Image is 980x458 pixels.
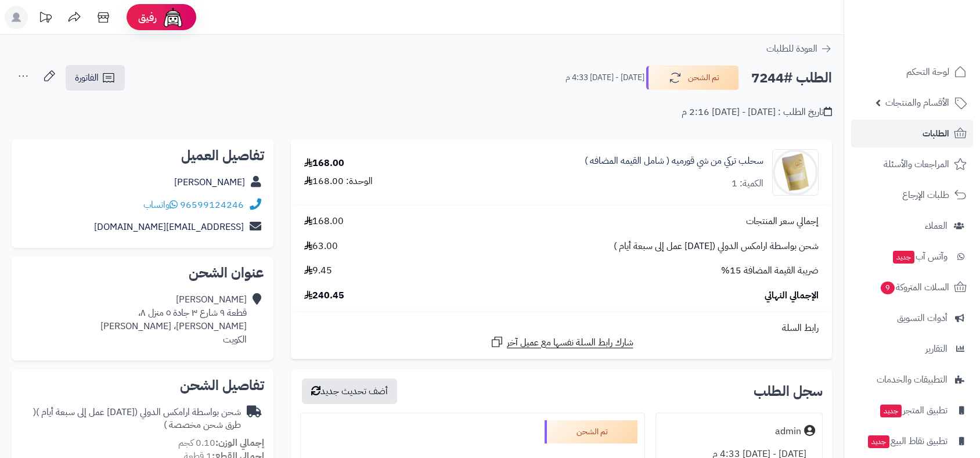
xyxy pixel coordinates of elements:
div: رابط السلة [296,322,827,335]
span: تطبيق المتجر [879,402,947,419]
a: [EMAIL_ADDRESS][DOMAIN_NAME] [94,220,244,234]
a: الطلبات [851,120,973,147]
a: العودة للطلبات [766,42,832,56]
div: الكمية: 1 [732,177,763,190]
small: 0.10 كجم [178,436,264,450]
a: العملاء [851,212,973,240]
span: إجمالي سعر المنتجات [746,215,819,228]
a: تحديثات المنصة [31,6,60,32]
a: تطبيق المتجرجديد [851,396,973,424]
a: تطبيق نقاط البيعجديد [851,427,973,455]
span: التقارير [925,341,947,357]
h2: عنوان الشحن [21,266,264,280]
div: شحن بواسطة ارامكس الدولي ([DATE] عمل إلى سبعة أيام ) [21,406,241,432]
a: الفاتورة [66,65,125,91]
span: ضريبة القيمة المضافة 15% [721,264,819,277]
span: شحن بواسطة ارامكس الدولي ([DATE] عمل إلى سبعة أيام ) [614,240,819,253]
span: 168.00 [304,215,344,228]
span: لوحة التحكم [906,64,949,80]
div: تاريخ الطلب : [DATE] - [DATE] 2:16 م [682,106,832,119]
span: العملاء [925,218,947,234]
a: طلبات الإرجاع [851,181,973,209]
strong: إجمالي الوزن: [215,436,264,450]
a: [PERSON_NAME] [174,175,245,189]
a: لوحة التحكم [851,58,973,86]
span: طلبات الإرجاع [902,187,949,203]
a: شارك رابط السلة نفسها مع عميل آخر [490,335,633,349]
span: العودة للطلبات [766,42,817,56]
span: أدوات التسويق [897,310,947,326]
div: admin [775,425,801,438]
span: السلات المتروكة [880,279,949,295]
span: ( طرق شحن مخصصة ) [33,405,241,432]
span: شارك رابط السلة نفسها مع عميل آخر [507,336,633,349]
h2: الطلب #7244 [751,66,832,90]
h2: تفاصيل الشحن [21,378,264,392]
a: وآتس آبجديد [851,243,973,271]
a: 96599124246 [180,198,244,212]
div: [PERSON_NAME] قطعة ٩ شارع ٣ جادة ٥ منزل ٨، [PERSON_NAME]، [PERSON_NAME] الكويت [100,293,247,346]
span: رفيق [138,10,157,24]
span: الإجمالي النهائي [765,289,819,302]
img: 1740759078-Photoroom_%D9%A2%D9%A0%D9%A2%D9%A5%D9%A0%D9%A2%D9%A2%D9%A8_%D9%A1%D9%A9%D9%A0%D9%A3%D9... [773,149,818,196]
div: الوحدة: 168.00 [304,175,373,188]
a: أدوات التسويق [851,304,973,332]
span: المراجعات والأسئلة [884,156,949,172]
span: الأقسام والمنتجات [885,95,949,111]
div: تم الشحن [545,420,637,443]
span: الفاتورة [75,71,99,85]
span: جديد [893,251,914,264]
small: [DATE] - [DATE] 4:33 م [565,72,644,84]
span: الطلبات [923,125,949,142]
span: وآتس آب [892,248,947,265]
button: تم الشحن [646,66,739,90]
button: أضف تحديث جديد [302,378,397,404]
div: 168.00 [304,157,344,170]
span: 9 [881,282,895,294]
span: 9.45 [304,264,332,277]
a: المراجعات والأسئلة [851,150,973,178]
a: التقارير [851,335,973,363]
h3: سجل الطلب [754,384,823,398]
span: جديد [868,435,889,448]
span: 240.45 [304,289,344,302]
span: 63.00 [304,240,338,253]
span: التطبيقات والخدمات [877,372,947,388]
a: التطبيقات والخدمات [851,366,973,394]
a: سحلب تركي من شي قورميه ( شامل القيمه المضافه ) [585,154,763,168]
span: جديد [880,405,902,417]
img: logo-2.png [901,29,969,53]
img: ai-face.png [161,6,185,29]
h2: تفاصيل العميل [21,149,264,163]
a: واتساب [143,198,178,212]
a: السلات المتروكة9 [851,273,973,301]
span: تطبيق نقاط البيع [867,433,947,449]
